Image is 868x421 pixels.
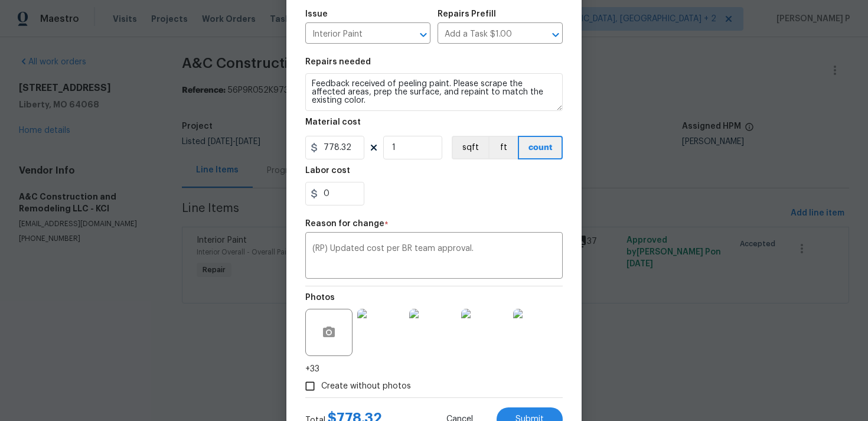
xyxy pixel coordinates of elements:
h5: Labor cost [305,167,350,175]
button: ft [488,136,518,159]
h5: Issue [305,10,328,18]
h5: Photos [305,293,335,302]
button: count [518,136,563,159]
button: Open [415,27,432,43]
button: sqft [452,136,488,159]
h5: Reason for change [305,220,384,228]
span: +33 [305,363,319,375]
span: Create without photos [321,380,411,393]
h5: Repairs Prefill [438,10,496,18]
textarea: (RP) Updated cost per BR team approval. [312,244,556,269]
textarea: Feedback received of peeling paint. Please scrape the affected areas, prep the surface, and repai... [305,73,563,111]
h5: Material cost [305,118,361,126]
h5: Repairs needed [305,58,371,66]
button: Open [547,27,564,43]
